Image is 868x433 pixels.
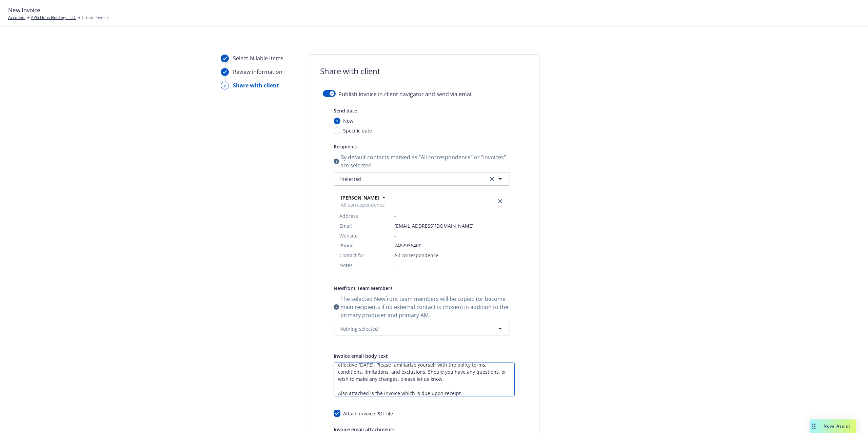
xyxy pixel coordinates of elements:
span: 1 selected [339,176,361,183]
a: Accounts [8,15,25,21]
input: Now [334,118,340,124]
div: Review information [233,68,282,76]
span: Nova Assist [824,423,850,429]
span: Invoice email attachments [334,426,395,433]
span: New Invoice [8,6,40,15]
span: Create Invoice [82,15,109,21]
span: The selected Newfront team members will be copied (or become main recipients if no external conta... [340,295,510,319]
span: Newfront Team Members [334,285,393,291]
span: All correspondence [394,252,504,259]
span: Specific date [343,127,372,134]
div: Select billable items [233,54,283,62]
span: Website [339,232,358,239]
span: Phone [339,242,354,249]
span: Recipients [334,143,358,150]
span: Publish invoice in client navigator and send via email [338,90,473,98]
span: Contact for [339,252,364,259]
span: - [394,262,504,269]
a: close [496,197,504,205]
div: 3 [221,82,229,89]
a: clear selection [488,175,496,183]
span: All correspondence [341,201,385,208]
button: Nothing selected [334,322,510,335]
strong: [PERSON_NAME] [341,194,379,201]
textarea: Enter a description... [334,363,515,396]
div: Attach invoice PDF file [343,410,393,417]
div: Drag to move [810,419,818,433]
span: Now [343,117,353,124]
span: Address [339,212,358,220]
span: - [394,232,504,239]
span: Invoice email body text [334,353,388,359]
h1: Share with client [320,65,380,77]
div: Share with client [233,81,279,89]
span: - [394,212,504,220]
span: By default contacts marked as "All correspondence" or "Invoices" are selected [340,153,510,169]
button: Nova Assist [810,419,856,433]
span: Nothing selected [339,325,378,332]
span: Send date [334,107,357,114]
input: Specific date [334,127,340,134]
span: 2482936400 [394,242,504,249]
span: [EMAIL_ADDRESS][DOMAIN_NAME] [394,222,504,229]
span: Email [339,222,352,229]
button: 1selectedclear selection [334,172,510,186]
span: Notes [339,262,353,269]
a: APG Lions Holdings, LLC [31,15,76,21]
